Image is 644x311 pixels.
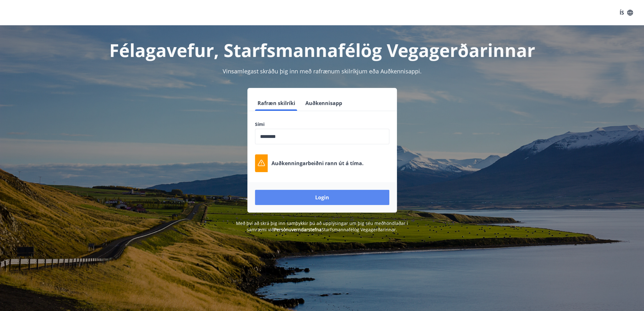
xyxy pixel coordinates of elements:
[223,67,422,75] span: Vinsamlegast skráðu þig inn með rafrænum skilríkjum eða Auðkennisappi.
[255,190,389,205] button: Login
[271,160,364,167] p: Auðkenningarbeiðni rann út á tíma.
[255,121,389,128] label: Sími
[274,227,322,233] a: Persónuverndarstefna
[102,38,543,62] h1: Félagavefur, Starfsmannafélög Vegagerðarinnar
[616,7,636,18] button: ÍS
[255,96,298,111] button: Rafræn skilríki
[303,96,345,111] button: Auðkennisapp
[236,220,408,233] span: Með því að skrá þig inn samþykkir þú að upplýsingar um þig séu meðhöndlaðar í samræmi við Starfsm...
